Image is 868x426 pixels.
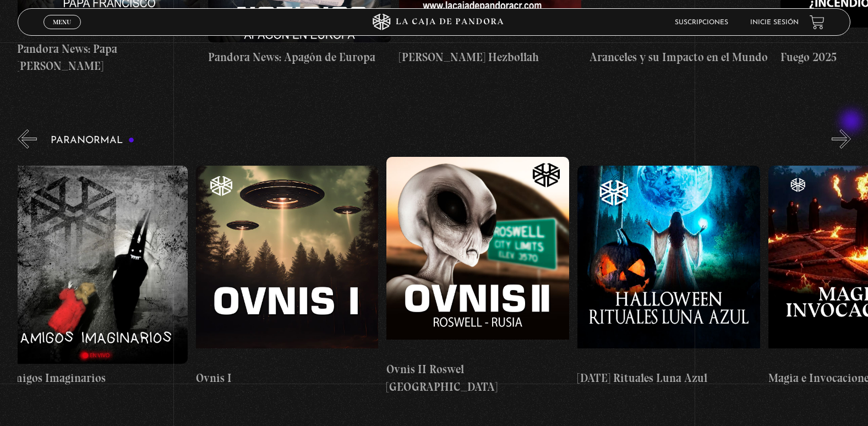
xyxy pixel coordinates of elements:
h4: Amigos Imaginarios [5,369,188,387]
h4: Ovnis I [196,369,379,387]
a: Suscripciones [675,19,728,26]
a: View your shopping cart [810,15,825,30]
span: Menu [53,19,71,25]
button: Previous [18,129,37,149]
span: Cerrar [50,28,75,36]
a: Ovnis II Roswel [GEOGRAPHIC_DATA] [386,157,569,395]
a: [DATE] Rituales Luna Azul [577,157,760,395]
h4: [DATE] Rituales Luna Azul [577,369,760,387]
a: Amigos Imaginarios [5,157,188,395]
button: Next [832,129,851,149]
h4: Aranceles y su Impacto en el Mundo [589,48,772,66]
h4: Pandora News: Papa [PERSON_NAME] [17,40,200,75]
h3: Paranormal [51,135,135,146]
h4: Pandora News: Apagón de Europa [208,48,391,66]
a: Inicie sesión [750,19,799,26]
a: Ovnis I [196,157,379,395]
h4: [PERSON_NAME] Hezbollah [399,48,582,66]
h4: Ovnis II Roswel [GEOGRAPHIC_DATA] [386,361,569,395]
